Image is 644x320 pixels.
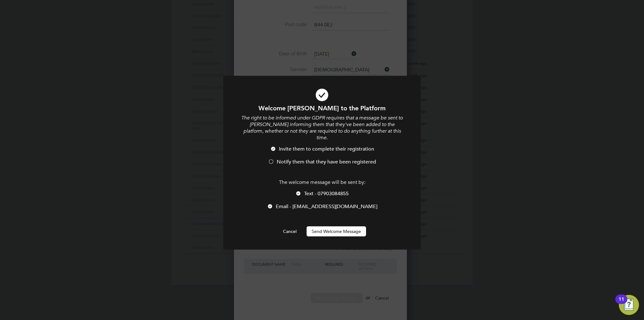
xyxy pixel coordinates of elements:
[619,295,639,315] button: Open Resource Center, 11 new notifications
[276,203,377,210] span: Email - [EMAIL_ADDRESS][DOMAIN_NAME]
[240,179,404,186] p: The welcome message will be sent by:
[304,190,349,197] span: Text - 07903084855
[307,226,366,236] button: Send Welcome Message
[241,115,403,141] i: The right to be informed under GDPR requires that a message be sent to [PERSON_NAME] informing th...
[279,146,374,152] span: Invite them to complete their registration
[619,299,624,307] div: 11
[240,104,404,112] h1: Welcome [PERSON_NAME] to the Platform
[277,159,376,165] span: Notify them that they have been registered
[278,226,302,236] button: Cancel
